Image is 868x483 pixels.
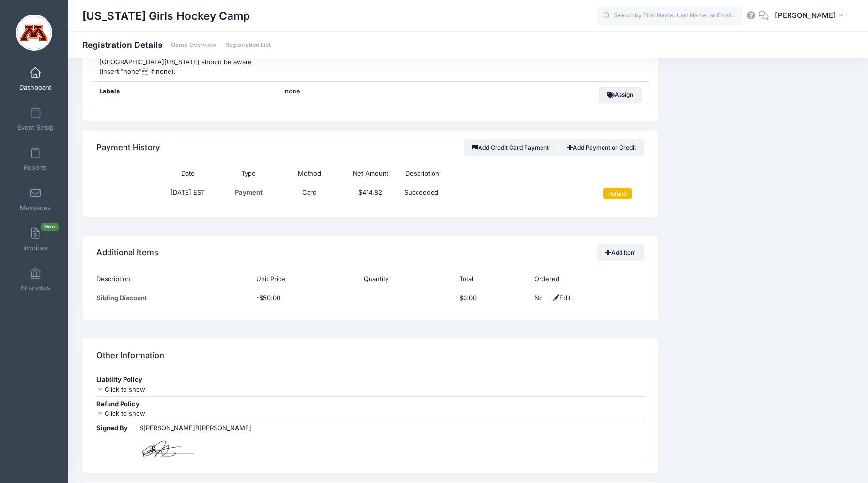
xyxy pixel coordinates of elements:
a: Registration List [225,42,271,49]
th: Unit Price [252,270,359,288]
span: Invoices [23,244,48,252]
th: Ordered [529,270,644,288]
div: Liability Policy [96,375,644,385]
a: Financials [13,263,59,297]
td: [DATE] EST [157,183,218,205]
h4: Payment History [96,134,160,161]
img: Minnesota Girls Hockey Camp [16,15,52,51]
td: Card [279,183,340,205]
span: Dashboard [19,83,52,91]
div: Signed By [96,423,138,433]
th: Description [401,165,583,183]
img: Rjdri+iGAOwAAAAASUVORK5CYII= [139,433,199,457]
span: none [285,87,406,96]
button: Assign [599,87,642,103]
input: Refund [603,188,632,199]
span: Event Setup [17,123,54,132]
span: Reports [24,164,47,172]
th: Quantity [359,270,455,288]
th: Date [157,165,218,183]
div: Refund Policy [96,399,644,409]
span: Edit [551,294,571,302]
td: $0.00 [454,288,529,307]
span: [PERSON_NAME] [775,10,836,21]
td: $414.82 [340,183,401,205]
a: Dashboard [13,62,59,96]
td: -$50.00 [252,288,359,307]
div: Labels [92,82,278,108]
span: Financials [21,284,50,292]
th: Net Amount [340,165,401,183]
a: Camp Overview [171,42,216,49]
td: Sibling Discount [96,288,251,307]
th: Total [454,270,529,288]
h1: Registration Details [82,40,271,50]
div: Click to show [96,409,644,419]
button: Add Credit Card Payment [464,139,558,155]
div: S[PERSON_NAME]B[PERSON_NAME] [139,423,251,433]
h4: Other Information [96,342,164,370]
th: Type [218,165,279,183]
a: Reports [13,142,59,176]
div: Click to show [96,385,644,394]
span: Messages [20,204,51,212]
a: Add Item [597,244,644,261]
th: Description [96,270,251,288]
button: [PERSON_NAME] [769,5,853,27]
div: No [534,293,549,303]
span: New [41,223,59,231]
input: Search by First Name, Last Name, or Email... [597,6,743,26]
th: Method [279,165,340,183]
a: Event Setup [13,102,59,136]
a: Messages [13,182,59,216]
a: InvoicesNew [13,223,59,257]
td: Succeeded [401,183,583,205]
td: Payment [218,183,279,205]
a: Add Payment or Credit [558,139,644,155]
h1: [US_STATE] Girls Hockey Camp [82,5,250,27]
h4: Additional Items [96,239,158,267]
